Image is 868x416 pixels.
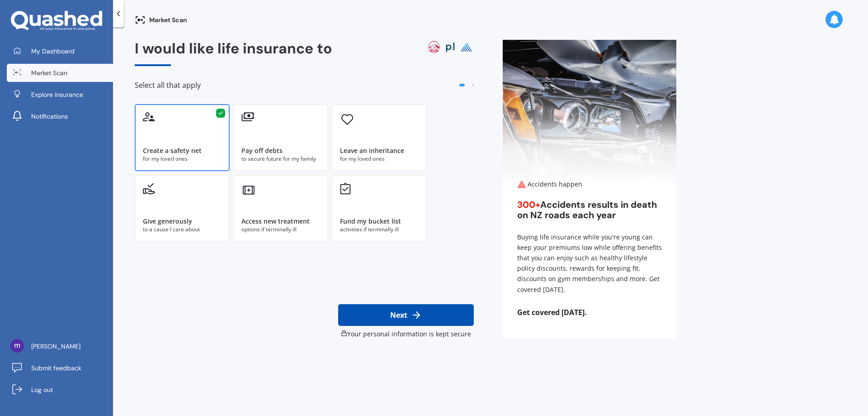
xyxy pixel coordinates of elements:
[135,81,201,90] span: Select all that apply
[503,40,676,185] img: Accidents happen
[7,86,113,104] a: Explore insurance
[340,225,419,234] div: activities if terminally ill
[31,112,68,121] span: Notifications
[338,330,474,339] div: Your personal information is kept secure
[7,64,113,82] a: Market Scan
[338,304,474,326] button: Next
[427,40,441,54] img: aia logo
[31,47,75,56] span: My Dashboard
[143,146,202,155] div: Create a safety net
[135,39,332,58] span: I would like life insurance to
[31,342,80,351] span: [PERSON_NAME]
[443,40,458,54] img: partners life logo
[241,217,310,226] div: Access new treatment
[143,217,192,226] div: Give generously
[241,155,320,163] div: to secure future for my family
[143,155,222,163] div: for my loved ones
[340,146,404,155] div: Leave an inheritance
[241,146,283,155] div: Pay off debts
[31,385,53,394] span: Log out
[31,363,81,373] span: Submit feedback
[340,155,419,163] div: for my loved ones
[340,217,401,226] div: Fund my bucket list
[143,225,222,234] div: to a cause I care about
[7,337,113,355] a: [PERSON_NAME]
[517,180,662,189] div: Accidents happen
[7,359,113,377] a: Submit feedback
[7,381,113,399] a: Log out
[10,339,24,353] img: ACg8ocILc0VwP5p1Ja-5E-otbZnCkCionQfc5bK5CC2Ot1jghUso0Q=s96-c
[517,232,662,295] div: Buying life insurance while you're young can keep your premiums low while offering benefits that ...
[135,14,187,25] div: Market Scan
[517,199,540,210] span: 300+
[31,90,83,99] span: Explore insurance
[31,68,67,77] span: Market Scan
[241,225,320,234] div: options if terminally ill
[459,40,474,54] img: pinnacle life logo
[7,42,113,60] a: My Dashboard
[517,200,662,220] div: Accidents results in death on NZ roads each year
[7,107,113,125] a: Notifications
[503,308,676,317] span: Get covered [DATE].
